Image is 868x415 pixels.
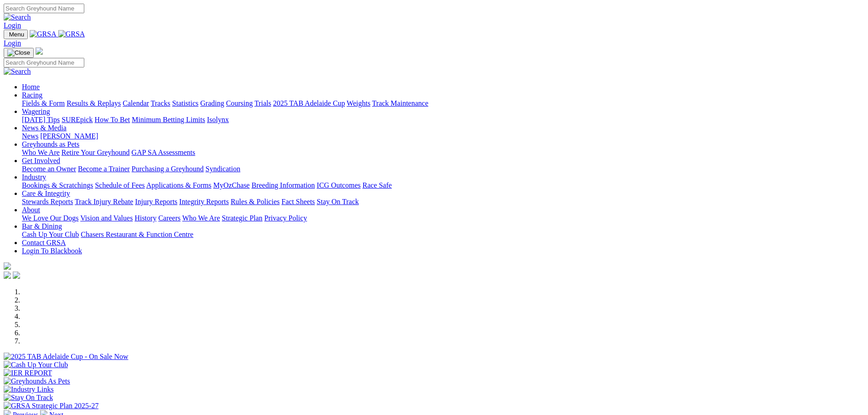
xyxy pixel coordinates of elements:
a: History [134,214,156,222]
img: Search [4,67,31,76]
a: Greyhounds as Pets [22,140,79,148]
a: News & Media [22,124,67,132]
a: How To Bet [95,116,130,123]
img: Stay On Track [4,394,53,402]
a: Breeding Information [252,181,315,189]
a: Weights [347,99,370,107]
a: Fields & Form [22,99,65,107]
a: Syndication [205,165,240,173]
a: Chasers Restaurant & Function Centre [81,231,193,238]
a: Strategic Plan [222,214,262,222]
a: [DATE] Tips [22,116,60,123]
img: Search [4,13,31,21]
div: Racing [22,99,864,108]
a: Tracks [151,99,170,107]
a: Become a Trainer [78,165,130,173]
img: IER REPORT [4,369,52,377]
img: Close [7,49,30,56]
a: GAP SA Assessments [132,149,195,156]
img: Cash Up Your Club [4,361,68,369]
a: Privacy Policy [264,214,307,222]
a: Track Injury Rebate [75,198,133,205]
a: Bookings & Scratchings [22,181,93,189]
div: Care & Integrity [22,198,864,206]
a: 2025 TAB Adelaide Cup [273,99,345,107]
div: Wagering [22,116,864,124]
a: Calendar [123,99,149,107]
a: Login [4,21,21,29]
img: logo-grsa-white.png [36,47,43,55]
a: Fact Sheets [282,198,315,205]
span: Menu [9,31,24,38]
div: News & Media [22,132,864,140]
a: Stay On Track [317,198,359,205]
a: Schedule of Fees [95,181,144,189]
a: Race Safe [362,181,391,189]
img: twitter.svg [13,272,20,279]
a: MyOzChase [213,181,250,189]
a: Rules & Policies [231,198,280,205]
a: Retire Your Greyhound [62,149,130,156]
a: Who We Are [182,214,220,222]
img: facebook.svg [4,272,11,279]
a: Applications & Forms [146,181,211,189]
a: Home [22,83,40,91]
input: Search [4,58,84,67]
a: Bar & Dining [22,222,62,230]
img: GRSA [30,30,56,38]
a: Trials [254,99,271,107]
a: Care & Integrity [22,190,70,197]
img: logo-grsa-white.png [4,262,11,270]
div: Greyhounds as Pets [22,149,864,157]
img: Industry Links [4,385,54,394]
a: ICG Outcomes [317,181,360,189]
a: Grading [200,99,224,107]
a: Industry [22,173,46,181]
a: Results & Replays [67,99,121,107]
a: Become an Owner [22,165,76,173]
a: Cash Up Your Club [22,231,79,238]
a: Login [4,39,21,47]
a: Racing [22,91,42,99]
a: Vision and Values [80,214,133,222]
a: Who We Are [22,149,60,156]
a: Login To Blackbook [22,247,82,255]
a: [PERSON_NAME] [40,132,98,140]
button: Toggle navigation [4,30,28,39]
a: Track Maintenance [372,99,428,107]
a: Careers [158,214,180,222]
a: Injury Reports [135,198,177,205]
img: GRSA Strategic Plan 2025-27 [4,402,98,410]
div: Industry [22,181,864,190]
div: About [22,214,864,222]
a: Wagering [22,108,50,115]
a: Statistics [172,99,199,107]
a: Minimum Betting Limits [132,116,205,123]
div: Get Involved [22,165,864,173]
a: Contact GRSA [22,239,66,246]
a: Purchasing a Greyhound [132,165,204,173]
button: Toggle navigation [4,48,34,58]
input: Search [4,4,84,13]
div: Bar & Dining [22,231,864,239]
img: Greyhounds As Pets [4,377,70,385]
a: SUREpick [62,116,92,123]
img: 2025 TAB Adelaide Cup - On Sale Now [4,353,128,361]
a: News [22,132,38,140]
a: Coursing [226,99,253,107]
a: Get Involved [22,157,60,164]
a: About [22,206,40,214]
a: Isolynx [207,116,229,123]
a: We Love Our Dogs [22,214,78,222]
a: Integrity Reports [179,198,229,205]
a: Stewards Reports [22,198,73,205]
img: GRSA [58,30,85,38]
